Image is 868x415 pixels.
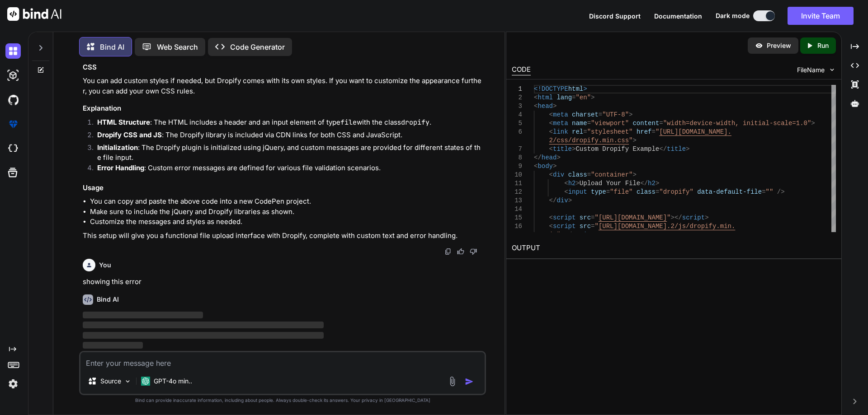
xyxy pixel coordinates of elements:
img: GPT-4o mini [141,377,150,386]
img: Bind AI [7,7,61,21]
span: link [553,128,568,135]
p: Run [817,41,829,50]
span: ‌ [83,312,203,318]
strong: Initialization [97,143,138,152]
span: < [564,188,568,196]
span: > [553,163,557,170]
span: div [557,197,568,204]
strong: HTML Structure [97,118,150,126]
span: = [587,171,590,178]
code: file [340,118,357,127]
span: " [667,214,670,221]
p: GPT-4o min.. [154,377,192,386]
span: " [656,128,659,135]
span: charset [572,111,599,118]
span: script [553,214,576,221]
span: > [632,171,636,178]
span: < [564,180,568,187]
span: src [579,214,590,221]
span: > [553,103,557,110]
span: = [762,188,765,196]
span: ‌ [83,322,324,328]
span: script [572,231,594,238]
span: 2/css/dropify.min.css [549,137,628,144]
img: dislike [470,248,477,255]
span: < [549,223,552,230]
span: "file" [610,188,632,196]
span: > [576,180,579,187]
span: </ [549,197,557,204]
div: 2 [512,93,522,102]
span: [URL][DOMAIN_NAME] [599,223,667,230]
h3: Explanation [83,103,484,114]
div: 8 [512,154,522,162]
span: > [656,180,659,187]
span: > [632,137,636,144]
h6: Bind AI [97,295,119,304]
span: = [659,120,663,127]
span: body [538,163,553,170]
span: = [591,214,594,221]
span: ‌ [83,342,143,349]
div: 4 [512,111,522,119]
li: : The Dropify plugin is initialized using jQuery, and custom messages are provided for different ... [90,143,484,163]
span: "viewport" [591,120,629,127]
span: > [572,145,576,153]
span: </ [534,154,542,161]
code: dropify [401,118,429,127]
span: </ [640,180,648,187]
span: = [587,120,590,127]
p: Code Generator [230,42,285,52]
span: < [534,103,538,110]
div: 3 [512,102,522,111]
span: [URL][DOMAIN_NAME] [659,128,727,135]
span: html [568,85,583,93]
div: 10 [512,171,522,179]
img: icon [465,377,474,386]
span: < [549,111,552,118]
p: Bind AI [100,42,124,52]
img: Pick Models [124,378,132,385]
span: meta [553,111,568,118]
span: > [568,197,571,204]
span: = [656,188,659,196]
span: name [572,120,587,127]
span: ‌ [83,332,324,339]
div: 13 [512,196,522,205]
span: "stylesheet" [587,128,632,135]
span: content [632,120,659,127]
span: FileName [797,65,825,75]
strong: Error Handling [97,163,144,172]
span: title [553,145,572,153]
span: " [557,231,560,238]
div: 12 [512,188,522,196]
span: href [637,128,652,135]
span: < [534,163,538,170]
p: Web Search [157,42,198,52]
span: < [549,214,552,221]
span: < [549,145,552,153]
li: : The Dropify library is included via CDN links for both CSS and JavaScript. [90,130,484,143]
span: > [583,85,587,93]
span: data-default-file [697,188,762,196]
div: 6 [512,128,522,136]
span: input [568,188,587,196]
span: ></ [670,214,682,221]
span: "container" [591,171,632,178]
span: > [686,145,689,153]
img: copy [444,248,452,255]
span: /> [777,188,784,196]
span: Upload Your File [579,180,640,187]
span: > [591,94,594,101]
span: = [651,128,655,135]
div: CODE [512,65,531,75]
span: " [629,137,632,144]
h3: CSS [83,62,484,73]
img: darkAi-studio [5,68,21,83]
span: Dark mode [716,11,750,20]
span: meta [553,120,568,127]
div: 16 [512,222,522,231]
span: "en" [576,94,591,101]
span: rel [572,128,583,135]
button: Discord Support [589,11,641,21]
